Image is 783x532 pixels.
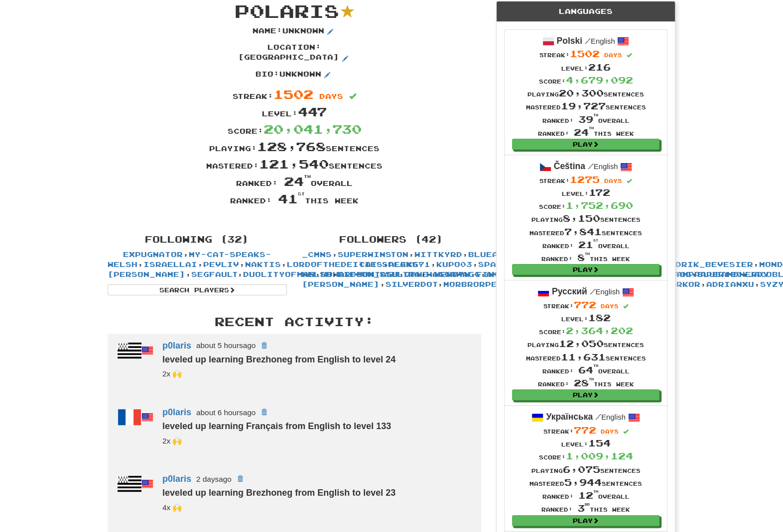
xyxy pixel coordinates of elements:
span: 1275 [570,174,600,185]
span: 5,944 [564,477,602,488]
div: Ranked: this week [100,190,489,207]
a: [PERSON_NAME] [302,280,380,288]
small: English [589,288,620,296]
strong: Čeština [554,161,585,171]
span: 172 [589,187,610,198]
span: 12 [578,490,598,501]
div: Ranked: overall [529,489,642,502]
div: , , , , , , , , , , , , , , , , , , , , , , , , , , , , , , , [100,230,294,295]
p: Bio : Unknown [256,69,333,81]
span: Streak includes today. [627,53,632,58]
sup: st [298,191,305,196]
sup: th [589,377,594,381]
div: Level: [526,311,646,324]
div: Level: [526,61,646,74]
span: 6,075 [563,464,600,475]
a: bifcon_85ultra [338,270,420,278]
strong: Русский [552,286,587,296]
small: 19cupsofcoffee<br />superwinston<br />kupo03<br />segfault [162,503,182,512]
div: Streak: [100,86,489,103]
a: DuolityOfMan [243,270,315,278]
span: 1,009,124 [566,450,633,461]
div: Level: [100,103,489,120]
a: DampPaper190 [670,270,742,278]
span: 772 [574,425,596,436]
a: my-cat-speaks-Welsh [108,250,271,268]
div: Ranked: this week [526,376,646,389]
span: 8 [577,252,590,263]
div: Playing: sentences [100,138,489,155]
div: Level: [529,437,642,449]
span: 1502 [570,48,600,59]
iframe: fb:share_button Facebook Social Plugin [295,212,330,222]
span: 20,041,730 [263,121,362,136]
a: Play [512,515,659,526]
small: English [595,413,626,421]
span: 11,631 [561,352,606,362]
small: English [585,37,615,45]
a: superwinston [338,250,408,259]
span: 447 [298,104,327,119]
span: 182 [588,312,611,323]
a: segfault [191,270,238,278]
a: Wittkyrd [414,250,462,259]
span: 4,679,092 [566,75,633,86]
span: 154 [588,438,611,448]
a: p0laris [162,407,191,417]
span: 128,768 [257,139,326,154]
div: Streak: [526,47,646,60]
span: 41 [278,191,305,206]
div: Playing sentences [526,337,646,350]
span: days [604,52,622,58]
span: days [601,428,619,435]
a: Play [512,139,659,150]
span: 28 [574,377,594,388]
div: Streak: [526,298,646,311]
span: 1502 [273,87,313,101]
span: 21 [578,239,598,250]
div: Mastered sentences [526,99,646,112]
div: Level: [529,186,642,199]
span: 7,841 [564,226,602,237]
div: Score: [526,74,646,87]
span: 20,300 [559,88,604,98]
span: days [319,92,343,100]
a: morbrorper [443,280,503,288]
span: / [585,36,591,45]
div: Score: [529,449,642,462]
span: 2,364,202 [566,325,633,336]
div: Score: [529,199,642,212]
span: days [601,303,619,309]
div: Mastered: sentences [100,155,489,173]
a: israellai [143,260,197,268]
a: AmenAngelo [486,270,546,278]
strong: leveled up learning Brezhoneg from English to level 24 [162,355,395,364]
div: Mastered sentences [529,476,642,489]
sup: th [585,252,590,256]
sup: th [589,126,594,130]
span: 39 [578,114,598,125]
p: Location : [GEOGRAPHIC_DATA] [220,42,369,64]
small: 2 days ago [196,475,232,483]
a: lordofthedeities [287,260,383,268]
div: Ranked: this week [529,502,642,515]
a: Naktis [245,260,281,268]
div: Score: [100,120,489,138]
sup: st [593,239,598,242]
span: 64 [578,364,598,375]
span: 24 [574,127,594,138]
div: Ranked: overall [526,113,646,126]
sup: th [304,174,311,179]
div: Ranked: overall [529,238,642,251]
span: 12,050 [559,338,604,349]
a: Expugnator [123,250,183,259]
div: Score: [526,324,646,337]
div: Playing sentences [529,212,642,225]
small: kupo03<br />19cupsofcoffee [162,437,182,445]
div: Playing sentences [526,87,646,99]
span: / [595,412,601,421]
h4: Following (32) [108,235,287,245]
span: 1,752,690 [566,200,633,211]
span: 3 [577,503,590,514]
small: English [588,163,618,171]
